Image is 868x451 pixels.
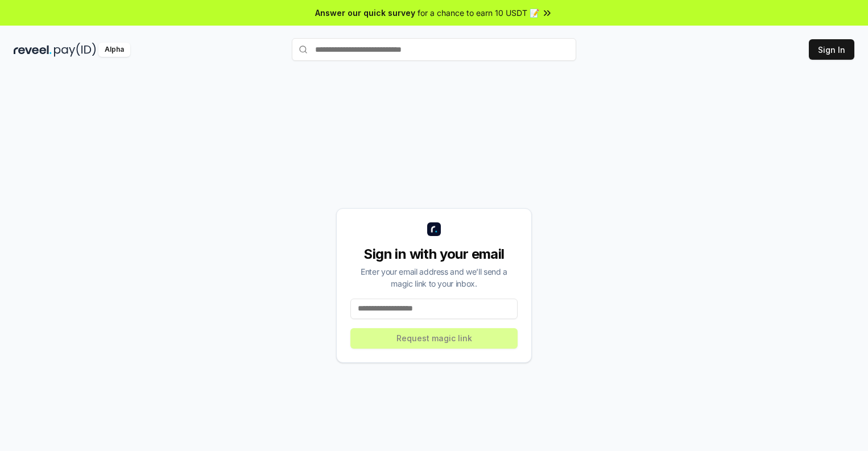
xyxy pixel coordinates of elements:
[54,43,96,57] img: pay_id
[809,39,854,60] button: Sign In
[14,43,52,57] img: reveel_dark
[315,7,415,19] span: Answer our quick survey
[427,222,441,236] img: logo_small
[98,43,130,57] div: Alpha
[350,266,518,289] div: Enter your email address and we’ll send a magic link to your inbox.
[418,7,539,19] span: for a chance to earn 10 USDT 📝
[350,245,518,263] div: Sign in with your email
